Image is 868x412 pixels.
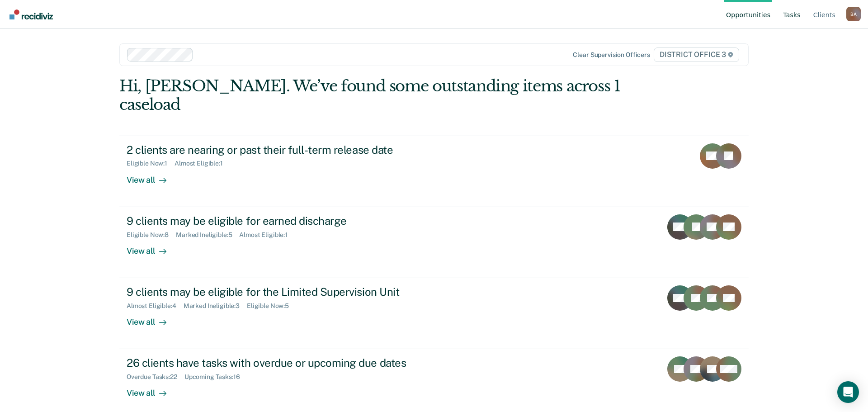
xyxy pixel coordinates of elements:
button: Profile dropdown button [846,7,861,21]
div: Eligible Now : 5 [247,302,296,310]
div: Eligible Now : 8 [127,231,176,239]
img: Recidiviz [9,9,53,19]
div: 26 clients have tasks with overdue or upcoming due dates [127,356,444,369]
a: 9 clients may be eligible for the Limited Supervision UnitAlmost Eligible:4Marked Ineligible:3Eli... [119,278,749,349]
div: 9 clients may be eligible for the Limited Supervision Unit [127,285,444,298]
div: Almost Eligible : 4 [127,302,184,310]
div: Almost Eligible : 1 [239,231,295,239]
span: DISTRICT OFFICE 3 [654,47,739,62]
div: Almost Eligible : 1 [175,160,230,167]
div: 9 clients may be eligible for earned discharge [127,214,444,227]
div: View all [127,310,177,327]
div: View all [127,167,177,185]
div: View all [127,381,177,398]
div: B A [846,7,861,21]
div: Overdue Tasks : 22 [127,373,184,381]
div: View all [127,238,177,256]
a: 2 clients are nearing or past their full-term release dateEligible Now:1Almost Eligible:1View all [119,136,749,207]
div: Upcoming Tasks : 16 [184,373,247,381]
a: 9 clients may be eligible for earned dischargeEligible Now:8Marked Ineligible:5Almost Eligible:1V... [119,207,749,278]
div: Eligible Now : 1 [127,160,175,167]
div: Open Intercom Messenger [837,381,859,403]
div: Hi, [PERSON_NAME]. We’ve found some outstanding items across 1 caseload [119,77,623,114]
div: Marked Ineligible : 5 [176,231,239,239]
div: Marked Ineligible : 3 [184,302,247,310]
div: Clear supervision officers [573,51,650,59]
div: 2 clients are nearing or past their full-term release date [127,143,444,156]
